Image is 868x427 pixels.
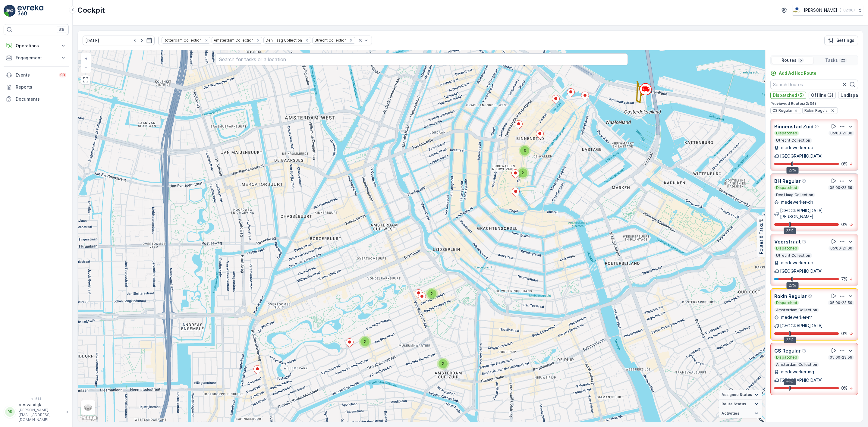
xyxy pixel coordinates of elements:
a: Zoom In [81,54,90,63]
span: 3 [524,148,526,153]
span: − [85,65,88,70]
span: 2 [364,339,366,344]
span: 2 [442,361,444,366]
p: [GEOGRAPHIC_DATA] [780,377,823,383]
p: Dispatched [775,246,798,251]
p: 22 [840,58,846,63]
div: 2 [359,336,371,348]
span: Route Status [722,402,746,407]
p: Operations [16,43,57,49]
a: Events99 [4,69,69,81]
p: Den Haag Collection [775,193,814,197]
span: 2 [522,171,524,175]
summary: Assignee Status [719,390,762,400]
span: + [85,56,87,61]
p: Previewed Routes ( 2 / 34 ) [770,101,858,106]
div: 27% [786,282,798,289]
input: Search for tasks or a location [215,53,628,65]
p: medewerker-mq [780,369,814,375]
p: 05:00-23:59 [829,355,853,360]
span: v 1.51.1 [4,397,69,400]
div: 27% [786,167,798,174]
button: Offline (3) [809,92,836,99]
p: 7 % [841,276,848,282]
div: 3 [519,145,531,157]
div: RR [5,407,15,417]
p: Offline (3) [811,92,833,98]
p: 0 % [841,221,848,228]
p: Binnenstad Zuid [774,123,813,130]
p: [GEOGRAPHIC_DATA] [780,268,823,274]
div: 22% [784,379,796,385]
div: 22% [784,228,796,234]
p: [PERSON_NAME][EMAIL_ADDRESS][DOMAIN_NAME] [19,408,63,422]
p: CS Regular [774,347,801,354]
a: Add Ad Hoc Route [770,70,816,76]
p: riesvandijk [19,402,63,408]
p: 0 % [841,331,848,337]
p: Settings [836,37,854,43]
div: Remove Utrecht Collection [348,38,354,43]
p: Routes [782,57,797,63]
p: 0 % [841,161,848,167]
a: Reports [4,81,69,93]
img: logo_light-DOdMpM7g.png [17,5,43,17]
p: ⌘B [58,27,64,32]
div: Help Tooltip Icon [815,124,819,129]
p: medewerker-uc [780,260,813,266]
div: 22% [784,337,796,343]
p: 99 [60,73,65,77]
p: medewerker-nr [780,314,812,320]
button: [PERSON_NAME](+02:00) [793,5,863,16]
span: CS Regular [772,108,792,113]
input: Search Routes [770,80,858,89]
summary: Activities [719,409,762,418]
button: Engagement [4,52,69,64]
p: Dispatched [775,355,798,360]
button: Operations [4,40,69,52]
p: Engagement [16,55,57,61]
input: dd/mm/yyyy [83,36,155,45]
span: Rokin Regular [804,108,829,113]
a: Zoom Out [81,63,90,72]
p: [PERSON_NAME] [804,7,837,13]
p: Routes & Tasks [758,223,764,254]
div: Remove Amsterdam Collection [255,38,262,43]
button: Dispatched (5) [770,92,806,99]
div: Rotterdam Collection [162,37,203,43]
p: Amsterdam Collection [775,362,818,367]
p: Cockpit [77,5,105,15]
img: basis-logo_rgb2x.png [793,7,801,14]
p: medewerker-dh [780,199,813,205]
div: Den Haag Collection [264,37,303,43]
p: 05:00-23:59 [829,185,853,190]
span: Activities [722,411,739,416]
p: 05:00-21:00 [830,246,853,251]
div: Amsterdam Collection [212,37,254,43]
div: Help Tooltip Icon [802,179,807,184]
p: Utrecht Collection [775,253,811,258]
p: 0 % [841,385,848,391]
div: Help Tooltip Icon [802,348,807,353]
p: Tasks [825,57,838,63]
p: Utrecht Collection [775,138,811,143]
div: Help Tooltip Icon [808,294,813,299]
p: BH Regular [774,177,801,185]
div: 2 [517,167,529,179]
p: Dispatched [775,131,798,136]
div: 2 [426,288,438,300]
a: Layers [81,401,95,414]
p: Rokin Regular [774,293,807,300]
span: 2 [431,291,433,296]
p: Dispatched [775,300,798,305]
img: logo [4,5,16,17]
p: [GEOGRAPHIC_DATA] [780,153,823,159]
p: Dispatched [775,185,798,190]
p: Amsterdam Collection [775,308,818,312]
div: Remove Den Haag Collection [303,38,310,43]
img: Google [79,414,99,422]
button: Settings [824,36,858,45]
p: 05:00-21:00 [830,131,853,136]
p: ( +02:00 ) [840,8,855,13]
p: Documents [16,96,66,102]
